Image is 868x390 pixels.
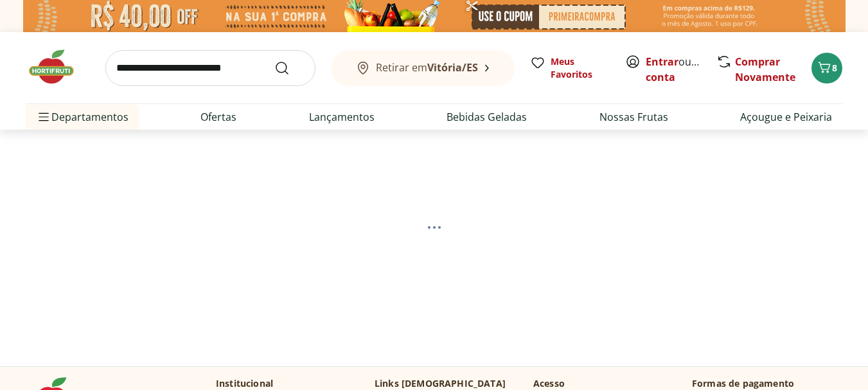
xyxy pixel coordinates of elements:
button: Retirar emVitória/ES [331,50,515,86]
p: Links [DEMOGRAPHIC_DATA] [375,377,506,390]
img: Hortifruti [26,48,90,86]
input: search [105,50,315,86]
b: Vitória/ES [427,60,478,75]
a: Comprar Novamente [735,55,795,84]
a: Entrar [646,55,678,69]
span: 8 [832,62,837,74]
a: Meus Favoritos [530,55,610,81]
a: Açougue e Peixaria [740,109,832,125]
button: Carrinho [811,53,842,84]
span: ou [646,54,703,85]
a: Ofertas [200,109,236,125]
p: Institucional [216,377,273,390]
p: Formas de pagamento [692,377,842,390]
span: Meus Favoritos [551,55,610,81]
button: Menu [36,102,51,132]
a: Nossas Frutas [599,109,668,125]
span: Departamentos [36,102,128,132]
a: Lançamentos [309,109,375,125]
a: Bebidas Geladas [447,109,527,125]
button: Submit Search [274,60,305,76]
a: Criar conta [646,55,716,84]
span: Retirar em [376,62,478,73]
p: Acesso [533,377,565,390]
